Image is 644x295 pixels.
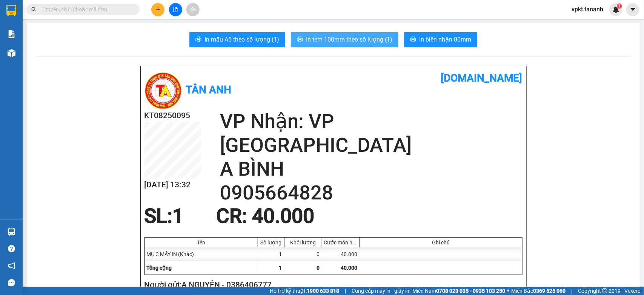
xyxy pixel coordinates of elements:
[144,179,201,191] h2: [DATE] 13:32
[41,5,131,14] input: Tìm tên, số ĐT hoặc mã đơn
[8,262,15,269] span: notification
[307,288,339,294] strong: 1900 633 818
[279,265,282,271] span: 1
[186,83,232,96] b: Tân Anh
[8,30,15,38] img: solution-icon
[507,289,509,292] span: ⚪️
[617,3,622,9] sup: 1
[352,287,410,295] span: Cung cấp máy in - giấy in:
[362,239,520,246] div: Ghi chú
[602,288,607,293] span: copyright
[189,32,285,47] button: printerIn mẫu A5 theo số lượng (1)
[147,239,256,246] div: Tên
[571,287,572,295] span: |
[258,247,284,261] div: 1
[186,3,200,16] button: aim
[412,287,505,295] span: Miền Nam
[345,287,346,295] span: |
[4,4,109,18] li: Tân Anh
[8,49,15,57] img: warehouse-icon
[220,181,523,205] h2: 0905664828
[147,265,172,271] span: Tổng cộng
[270,287,339,295] span: Hỗ trợ kỹ thuật:
[566,5,609,14] span: vpkt.tananh
[419,35,471,44] span: In biên nhận 80mm
[297,36,303,43] span: printer
[441,72,523,84] b: [DOMAIN_NAME]
[4,32,52,40] li: VP VP Kon Tum
[533,288,566,294] strong: 0369 525 060
[144,204,173,228] span: SL:
[31,7,37,12] span: search
[613,6,619,13] img: icon-new-feature
[306,35,392,44] span: In tem 100mm theo số lượng (1)
[404,32,477,47] button: printerIn biên nhận 80mm
[144,279,520,291] h2: Người gửi: A NGUYÊN - 0386406777
[4,42,9,47] span: environment
[341,265,358,271] span: 40.000
[169,3,182,16] button: file-add
[144,72,182,110] img: logo.jpg
[4,4,30,30] img: logo.jpg
[618,3,621,9] span: 1
[204,35,279,44] span: In mẫu A5 theo số lượng (1)
[173,7,178,12] span: file-add
[195,36,201,43] span: printer
[145,247,258,261] div: MỰC MÁY IN (Khác)
[317,265,320,271] span: 0
[284,247,322,261] div: 0
[8,245,15,252] span: question-circle
[324,239,358,246] div: Cước món hàng
[173,204,184,228] span: 1
[151,3,164,16] button: plus
[4,50,51,89] b: [GEOGRAPHIC_DATA][PERSON_NAME], P [GEOGRAPHIC_DATA]
[286,239,320,246] div: Khối lượng
[144,110,201,122] h2: KT08250095
[155,7,161,12] span: plus
[511,287,566,295] span: Miền Bắc
[190,7,195,12] span: aim
[52,32,100,57] li: VP VP [GEOGRAPHIC_DATA]
[322,247,360,261] div: 40.000
[291,32,398,47] button: printerIn tem 100mm theo số lượng (1)
[410,36,416,43] span: printer
[216,204,314,228] span: CR : 40.000
[260,239,282,246] div: Số lượng
[220,157,523,181] h2: A BÌNH
[8,279,15,286] span: message
[436,288,505,294] strong: 0708 023 035 - 0935 103 250
[6,5,16,16] img: logo-vxr
[626,3,639,16] button: caret-down
[220,110,523,157] h2: VP Nhận: VP [GEOGRAPHIC_DATA]
[8,228,15,236] img: warehouse-icon
[630,6,636,13] span: caret-down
